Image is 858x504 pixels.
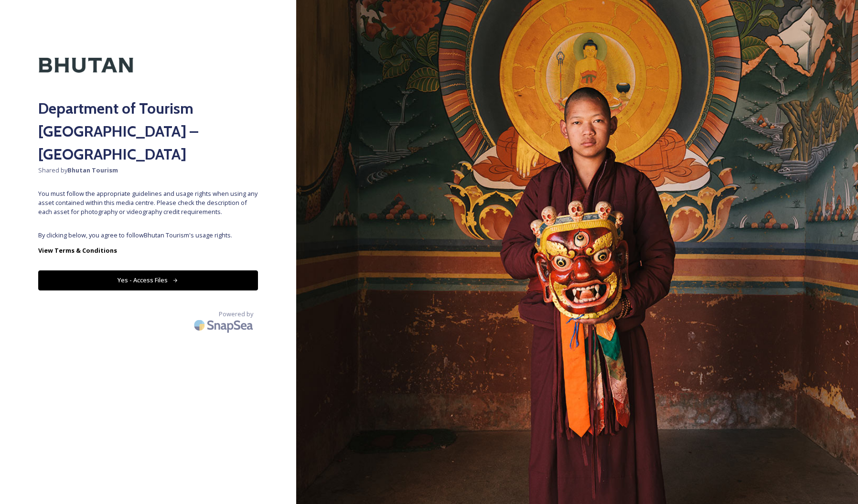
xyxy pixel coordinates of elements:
[38,189,258,217] span: You must follow the appropriate guidelines and usage rights when using any asset contained within...
[67,166,118,174] strong: Bhutan Tourism
[38,245,258,256] a: View Terms & Conditions
[191,314,258,336] img: SnapSea Logo
[38,38,134,92] img: Kingdom-of-Bhutan-Logo.png
[38,166,258,175] span: Shared by
[38,246,117,255] strong: View Terms & Conditions
[38,270,258,290] button: Yes - Access Files
[38,231,258,240] span: By clicking below, you agree to follow Bhutan Tourism 's usage rights.
[219,310,253,319] span: Powered by
[38,97,258,166] h2: Department of Tourism [GEOGRAPHIC_DATA] – [GEOGRAPHIC_DATA]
